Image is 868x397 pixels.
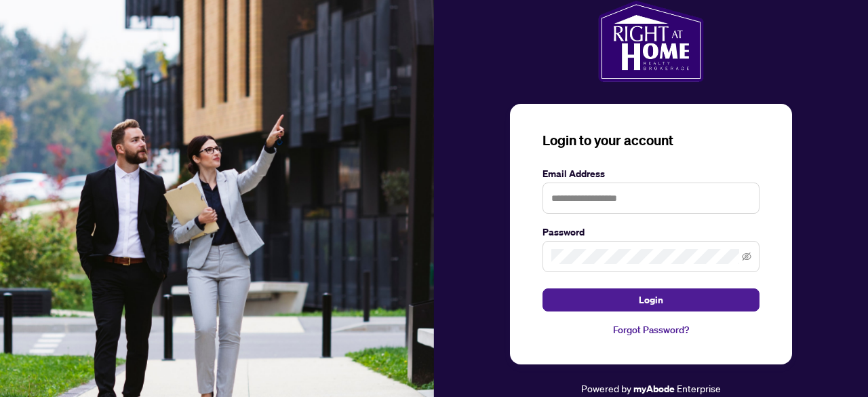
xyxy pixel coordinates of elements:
[542,166,759,181] label: Email Address
[542,288,759,311] button: Login
[542,225,759,240] label: Password
[581,382,631,394] span: Powered by
[677,382,721,394] span: Enterprise
[742,252,751,261] span: eye-invisible
[639,289,663,311] span: Login
[633,381,675,396] a: myAbode
[598,1,703,82] img: ma-logo
[542,322,759,337] a: Forgot Password?
[542,131,759,150] h3: Login to your account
